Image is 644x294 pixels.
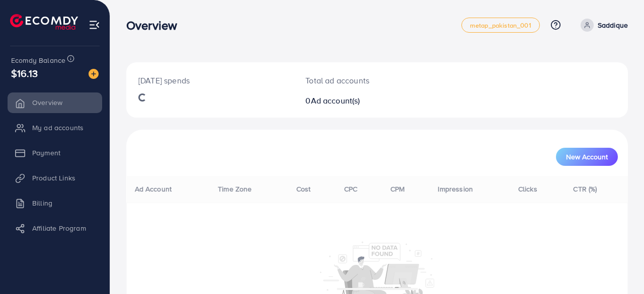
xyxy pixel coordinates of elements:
[305,74,407,86] p: Total ad accounts
[311,95,360,106] span: Ad account(s)
[598,19,628,31] p: Saddique
[11,55,65,65] span: Ecomdy Balance
[138,74,281,86] p: [DATE] spends
[10,14,78,30] img: logo
[566,153,608,160] span: New Account
[126,18,185,33] h3: Overview
[470,22,531,29] span: metap_pakistan_001
[89,19,100,31] img: menu
[89,69,99,79] img: image
[577,19,628,32] a: Saddique
[556,148,618,166] button: New Account
[11,66,38,80] span: $16.13
[461,18,540,33] a: metap_pakistan_001
[305,96,407,106] h2: 0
